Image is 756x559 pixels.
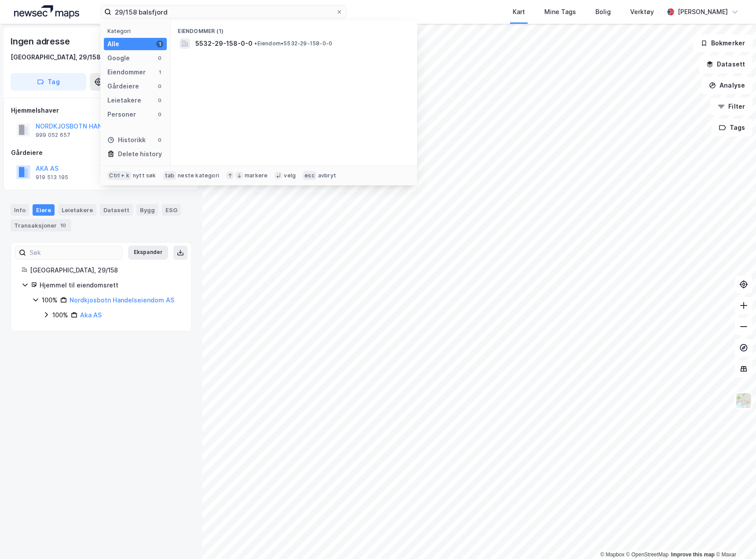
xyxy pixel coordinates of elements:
div: 0 [156,97,163,104]
div: 999 052 657 [36,132,70,139]
button: Analyse [701,77,752,94]
input: Søk på adresse, matrikkel, gårdeiere, leietakere eller personer [111,5,336,18]
div: 0 [156,55,163,62]
div: Hjemmelshaver [11,105,191,116]
div: Historikk [107,135,146,145]
div: Eiendommer [107,67,146,77]
div: Kategori [107,28,167,34]
div: markere [245,172,268,179]
input: Søk [26,246,122,259]
a: OpenStreetMap [626,552,669,558]
a: Aka AS [80,311,102,319]
a: Nordkjosbotn Handelseiendom AS [70,296,174,304]
iframe: Chat Widget [712,517,756,559]
div: 0 [156,83,163,90]
div: 100% [42,295,58,305]
div: neste kategori [178,172,219,179]
div: [GEOGRAPHIC_DATA], 29/158 [30,265,181,276]
a: Improve this map [671,552,715,558]
div: Kontrollprogram for chat [712,517,756,559]
div: [PERSON_NAME] [678,7,728,17]
div: Transaksjoner [11,219,71,232]
button: Filter [710,98,752,115]
div: Leietakere [58,204,96,216]
div: Google [107,53,130,63]
div: Eiere [33,204,55,216]
div: Mine Tags [544,7,576,17]
img: Z [735,392,752,409]
div: velg [284,172,296,179]
button: Tags [712,119,752,136]
img: logo.a4113a55bc3d86da70a041830d287a7e.svg [14,5,79,18]
div: nytt søk [133,172,156,179]
div: Delete history [118,149,162,159]
button: Bokmerker [693,34,752,52]
div: 0 [156,136,163,143]
button: Datasett [699,55,752,73]
div: Bygg [136,204,158,216]
button: Ekspander [128,246,168,260]
div: tab [163,171,176,180]
div: Bolig [595,7,611,17]
div: Ingen adresse [11,34,71,48]
a: Mapbox [600,552,624,558]
span: Eiendom • 5532-29-158-0-0 [254,40,332,47]
div: [GEOGRAPHIC_DATA], 29/158 [11,52,101,63]
div: Gårdeiere [11,147,191,158]
div: Kart [513,7,525,17]
div: Gårdeiere [107,81,139,92]
div: 1 [156,69,163,76]
div: avbryt [318,172,336,179]
div: 0 [156,111,163,118]
span: • [254,40,257,47]
div: 100% [52,310,68,320]
span: 5532-29-158-0-0 [195,38,253,49]
div: Datasett [100,204,133,216]
div: esc [303,171,316,180]
div: Leietakere [107,95,141,106]
div: ESG [162,204,181,216]
div: Personer [107,109,136,120]
div: Ctrl + k [107,171,131,180]
div: Alle [107,39,119,49]
button: Tag [11,73,86,91]
div: Eiendommer (1) [171,21,417,37]
div: Verktøy [630,7,654,17]
div: 10 [59,221,68,230]
div: Info [11,204,29,216]
div: 919 513 195 [36,174,68,181]
div: Hjemmel til eiendomsrett [40,280,181,291]
div: 1 [156,40,163,48]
